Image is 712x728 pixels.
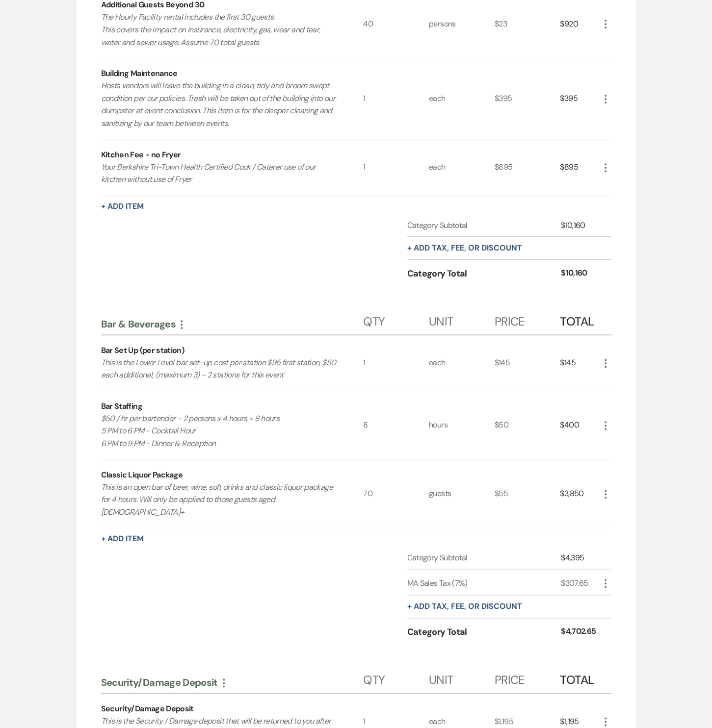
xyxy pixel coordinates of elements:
p: Your Berkshire Tri-Town Health Certified Cook / Caterer use of our kitchen without use of Fryer [101,161,337,186]
div: $10,160 [561,267,599,280]
div: Kitchen Fee - no Fryer [101,149,181,161]
div: $55 [495,460,560,528]
p: This is an open bar of beer, wine, soft drinks and classic liquor package for 4 hours. Will only ... [101,481,337,519]
div: each [429,335,495,391]
div: Qty [363,663,429,693]
div: Category Total [407,626,561,639]
div: Price [495,305,560,334]
div: 1 [363,140,429,195]
div: Category Subtotal [407,552,561,564]
div: Bar & Beverages [101,318,364,330]
div: $3,850 [560,460,599,528]
div: $145 [495,335,560,391]
div: $4,702.65 [561,626,599,639]
div: MA Sales Tax (7%) [407,577,561,589]
div: Bar Staffing [101,401,142,412]
div: 70 [363,460,429,528]
div: 1 [363,335,429,391]
p: Hosts vendors will leave the building in a clean, tidy and broom swept condition per our policies... [101,79,337,129]
div: Classic Liquor Package [101,469,183,481]
div: Security/Damage Deposit [101,703,194,715]
p: The Hourly Facility rental includes the first 30 guests. This covers the impact on insurance, ele... [101,11,337,49]
div: $145 [560,335,599,391]
div: $395 [495,58,560,139]
div: $10,160 [561,220,599,231]
div: Building Maintenance [101,68,178,79]
div: 8 [363,391,429,459]
p: This is the Lower Level bar set-up cost per station $95 first station, $50 each additional; (maxi... [101,356,337,381]
div: Price [495,663,560,693]
p: $50 / hr per bartender - 2 persons x 4 hours = 8 hours 5 PM to 6 PM - Cocktail Hour 6 PM to 9 PM ... [101,412,337,450]
div: $895 [495,140,560,195]
div: $307.65 [561,577,599,589]
div: $400 [560,391,599,459]
div: Total [560,663,599,693]
div: each [429,140,495,195]
div: each [429,58,495,139]
button: + Add tax, fee, or discount [407,244,522,252]
div: Unit [429,305,495,334]
div: Qty [363,305,429,334]
div: Bar Set Up (per station) [101,345,185,356]
div: Category Total [407,267,561,280]
button: + Add tax, fee, or discount [407,602,522,610]
button: + Add Item [101,535,144,543]
div: Category Subtotal [407,220,561,231]
div: $50 [495,391,560,459]
div: Unit [429,663,495,693]
div: Security/Damage Deposit [101,676,364,689]
div: 1 [363,58,429,139]
button: + Add Item [101,202,144,210]
div: hours [429,391,495,459]
div: guests [429,460,495,528]
div: $4,395 [561,552,599,564]
div: Total [560,305,599,334]
div: $395 [560,58,599,139]
div: $895 [560,140,599,195]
